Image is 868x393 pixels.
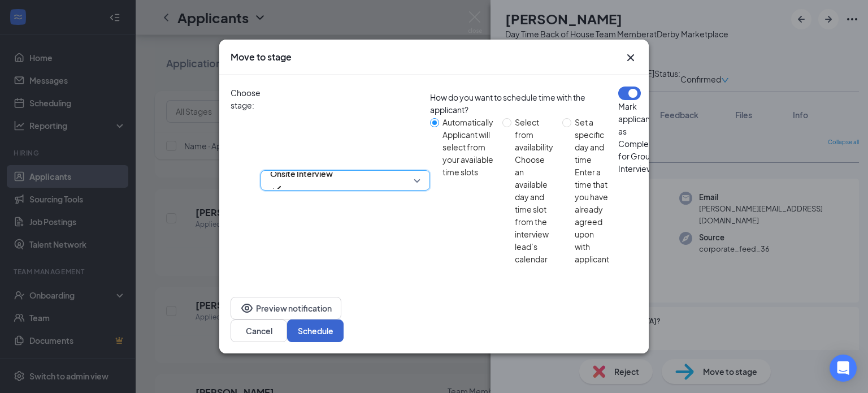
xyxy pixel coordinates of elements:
[270,165,333,182] span: Onsite Interview
[231,297,341,319] button: EyePreview notification
[442,116,493,128] div: Automatically
[231,319,287,342] button: Cancel
[575,166,609,265] div: Enter a time that you have already agreed upon with applicant
[575,116,609,166] div: Set a specific day and time
[270,182,284,196] svg: Checkmark
[830,355,857,382] div: Open Intercom Messenger
[430,91,618,116] div: How do you want to schedule time with the applicant?
[231,87,261,274] span: Choose stage:
[515,153,553,265] div: Choose an available day and time slot from the interview lead’s calendar
[618,100,662,175] p: Mark applicant(s) as Completed for Group Interview
[240,301,254,315] svg: Eye
[287,319,344,342] button: Schedule
[231,51,292,63] h3: Move to stage
[442,128,493,178] div: Applicant will select from your available time slots
[624,51,637,64] button: Close
[624,51,637,64] svg: Cross
[515,116,553,153] div: Select from availability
